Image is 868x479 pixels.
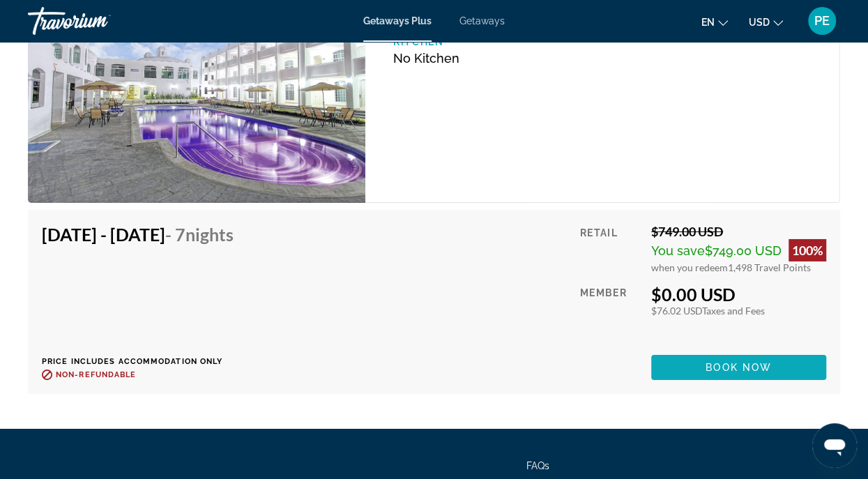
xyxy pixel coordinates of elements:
span: PE [814,14,830,28]
span: Book now [706,362,772,373]
span: You save [651,243,705,258]
div: $0.00 USD [651,284,826,305]
button: Book now [651,355,826,380]
span: en [701,17,715,28]
a: Getaways [459,15,505,26]
button: User Menu [804,6,840,36]
span: $749.00 USD [705,243,782,258]
h4: [DATE] - [DATE] [42,224,234,245]
span: when you redeem [651,261,728,273]
div: $749.00 USD [651,224,826,239]
button: Change currency [749,12,783,32]
span: Nights [185,224,234,245]
span: No Kitchen [393,51,459,66]
button: Change language [701,12,728,32]
iframe: Button to launch messaging window [812,423,857,468]
a: FAQs [526,460,549,471]
div: 100% [789,239,826,261]
a: Travorium [28,3,167,39]
p: Kitchen [393,36,602,47]
div: $76.02 USD [651,305,826,317]
span: 1,498 Travel Points [728,261,811,273]
div: Retail [580,224,641,273]
span: Non-refundable [56,370,136,379]
span: - 7 [165,224,234,245]
p: Price includes accommodation only [42,357,244,366]
div: Member [580,284,641,344]
span: USD [749,17,770,28]
span: Taxes and Fees [702,305,765,317]
a: Getaways Plus [363,15,432,26]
